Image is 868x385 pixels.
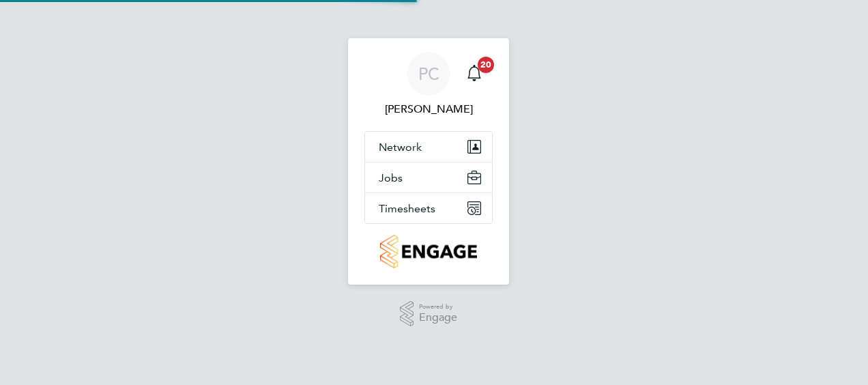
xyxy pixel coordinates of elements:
span: 20 [478,57,494,73]
button: Timesheets [365,193,492,223]
span: Timesheets [379,202,435,215]
button: Jobs [365,162,492,192]
span: Network [379,141,422,154]
a: PC[PERSON_NAME] [364,52,493,117]
a: Go to home page [364,235,493,268]
span: Powered by [419,301,457,313]
span: Engage [419,312,457,324]
nav: Main navigation [348,38,509,285]
a: 20 [461,52,488,96]
span: Paul Cronin [364,101,493,117]
button: Network [365,132,492,162]
img: countryside-properties-logo-retina.png [380,235,476,268]
span: PC [418,65,439,83]
span: Jobs [379,171,403,184]
a: Powered byEngage [400,301,458,327]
